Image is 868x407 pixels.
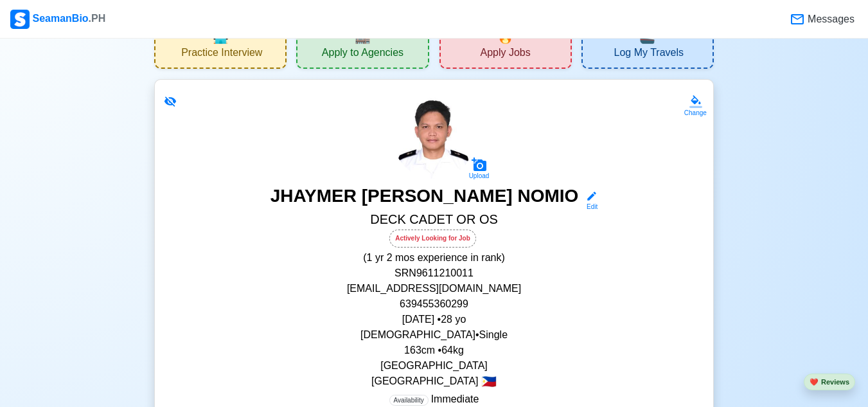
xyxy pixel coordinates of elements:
[389,395,429,406] span: Availability
[469,172,490,180] div: Upload
[10,10,30,29] img: Logo
[322,46,403,62] span: Apply to Agencies
[10,10,105,29] div: SeamanBio
[684,108,707,118] div: Change
[389,230,476,248] div: Actively Looking for Job
[170,250,698,266] p: (1 yr 2 mos experience in rank)
[170,358,698,374] p: [GEOGRAPHIC_DATA]
[810,378,819,386] span: heart
[481,375,497,388] span: 🇵🇭
[170,212,698,230] h5: DECK CADET OR OS
[614,46,684,62] span: Log My Travels
[389,392,479,407] p: Immediate
[581,202,598,212] div: Edit
[89,13,106,24] span: .PH
[805,12,855,27] span: Messages
[270,185,579,212] h3: JHAYMER [PERSON_NAME] NOMIO
[181,46,262,62] span: Practice Interview
[170,343,698,358] p: 163 cm • 64 kg
[170,327,698,343] p: [DEMOGRAPHIC_DATA] • Single
[170,374,698,389] p: [GEOGRAPHIC_DATA]
[170,296,698,312] p: 639455360299
[804,374,855,391] button: heartReviews
[170,266,698,281] p: SRN 9611210011
[480,46,530,62] span: Apply Jobs
[170,312,698,327] p: [DATE] • 28 yo
[170,281,698,296] p: [EMAIL_ADDRESS][DOMAIN_NAME]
